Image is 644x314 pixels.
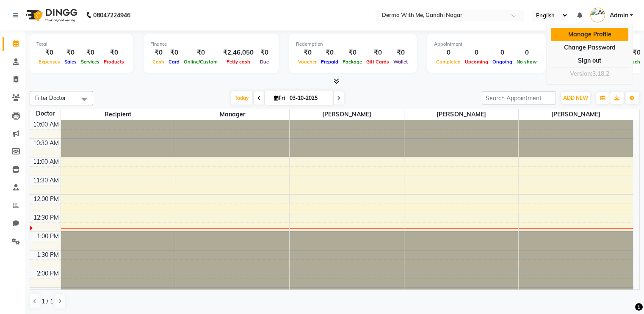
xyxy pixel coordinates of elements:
[36,48,62,58] div: ₹0
[296,48,319,58] div: ₹0
[35,269,61,278] div: 2:00 PM
[175,109,289,120] span: Manager
[35,94,66,101] span: Filter Doctor
[391,48,410,58] div: ₹0
[551,28,628,41] a: Manage Profile
[31,157,61,166] div: 11:00 AM
[22,3,80,27] img: logo
[340,48,364,58] div: ₹0
[404,109,518,120] span: [PERSON_NAME]
[35,288,61,297] div: 2:30 PM
[31,120,61,129] div: 10:00 AM
[166,59,182,65] span: Card
[102,59,126,65] span: Products
[463,48,490,58] div: 0
[35,232,61,241] div: 1:00 PM
[482,91,556,105] input: Search Appointment
[35,251,61,259] div: 1:30 PM
[514,48,539,58] div: 0
[182,48,220,58] div: ₹0
[93,3,130,27] b: 08047224946
[490,59,514,65] span: Ongoing
[36,59,62,65] span: Expenses
[182,59,220,65] span: Online/Custom
[319,59,340,65] span: Prepaid
[166,48,182,58] div: ₹0
[551,68,628,80] div: Version:3.18.2
[79,59,102,65] span: Services
[463,59,490,65] span: Upcoming
[514,59,539,65] span: No show
[563,95,588,101] span: ADD NEW
[287,92,329,105] input: 2025-10-03
[41,297,53,306] span: 1 / 1
[220,48,257,58] div: ₹2,46,050
[102,48,126,58] div: ₹0
[490,48,514,58] div: 0
[224,59,252,65] span: Petty cash
[296,59,319,65] span: Voucher
[231,91,252,105] span: Today
[61,109,175,120] span: Recipient
[561,92,590,104] button: ADD NEW
[364,59,391,65] span: Gift Cards
[257,48,272,58] div: ₹0
[36,41,126,48] div: Total
[258,59,271,65] span: Due
[150,48,166,58] div: ₹0
[290,109,404,120] span: [PERSON_NAME]
[364,48,391,58] div: ₹0
[32,213,61,222] div: 12:30 PM
[590,8,605,22] img: Admin
[391,59,410,65] span: Wallet
[434,41,539,48] div: Appointment
[150,41,272,48] div: Finance
[551,41,628,54] a: Change Password
[150,59,166,65] span: Cash
[519,109,633,120] span: [PERSON_NAME]
[32,195,61,204] div: 12:00 PM
[62,59,79,65] span: Sales
[31,176,61,185] div: 11:30 AM
[609,11,628,20] span: Admin
[79,48,102,58] div: ₹0
[272,95,287,101] span: Fri
[340,59,364,65] span: Package
[551,54,628,67] a: Sign out
[31,139,61,148] div: 10:30 AM
[319,48,340,58] div: ₹0
[62,48,79,58] div: ₹0
[434,59,463,65] span: Completed
[30,109,61,118] div: Doctor
[434,48,463,58] div: 0
[296,41,410,48] div: Redemption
